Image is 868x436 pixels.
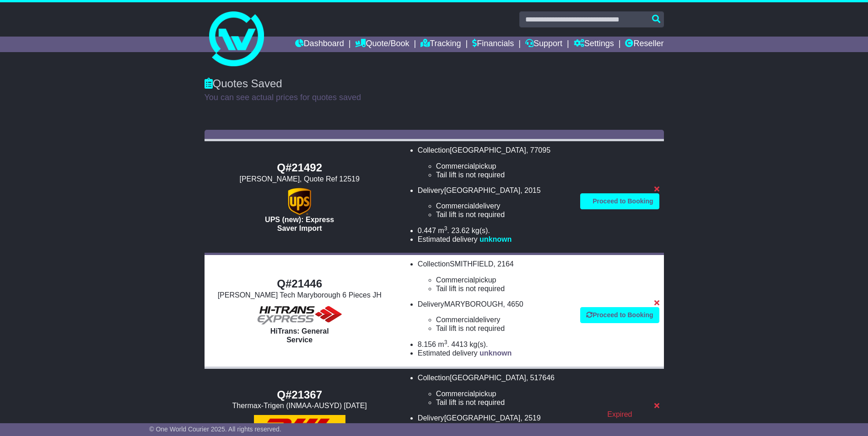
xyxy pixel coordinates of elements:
[574,37,614,52] a: Settings
[205,93,664,103] p: You can see actual prices for quotes saved
[270,327,329,344] span: HiTrans: General Service
[444,339,447,346] sup: 3
[254,415,345,435] img: DHL: Express Worldwide Import
[436,398,571,407] li: Tail lift is not required
[295,37,344,52] a: Dashboard
[418,300,571,333] li: Delivery
[205,77,664,90] div: Quotes Saved
[209,277,390,291] div: Q#21446
[493,260,513,268] span: , 2164
[436,202,571,210] li: delivery
[436,315,571,324] li: delivery
[209,161,390,175] div: Q#21492
[265,216,334,232] span: UPS (new): Express Saver Import
[580,410,659,419] div: Expired
[472,227,490,234] span: kg(s).
[418,186,571,219] li: Delivery
[450,374,526,382] span: [GEOGRAPHIC_DATA]
[436,284,571,293] li: Tail lift is not required
[418,146,571,179] li: Collection
[418,349,571,357] li: Estimated delivery
[438,227,449,234] span: m .
[444,414,521,422] span: [GEOGRAPHIC_DATA]
[436,389,571,398] li: pickup
[480,349,512,357] span: unknown
[254,304,345,327] img: HiTrans: General Service
[418,340,436,348] span: 8.156
[444,300,503,308] span: MARYBOROUGH
[520,414,540,422] span: , 2519
[451,227,469,234] span: 23.62
[288,188,311,215] img: UPS (new): Express Saver Import
[580,307,659,323] a: Proceed to Booking
[625,37,663,52] a: Reseller
[436,210,571,219] li: Tail lift is not required
[444,186,521,194] span: [GEOGRAPHIC_DATA]
[438,340,449,348] span: m .
[480,235,512,243] span: unknown
[469,340,488,348] span: kg(s).
[472,37,514,52] a: Financials
[450,146,526,154] span: [GEOGRAPHIC_DATA]
[436,324,571,333] li: Tail lift is not required
[209,291,390,299] div: [PERSON_NAME] Tech Maryborough 6 Pieces JH
[451,340,468,348] span: 4413
[436,276,475,284] span: Commercial
[149,425,281,433] span: © One World Courier 2025. All rights reserved.
[436,316,475,324] span: Commercial
[418,235,571,244] li: Estimated delivery
[436,276,571,284] li: pickup
[421,37,461,52] a: Tracking
[520,186,540,194] span: , 2015
[418,373,571,407] li: Collection
[580,193,659,209] a: Proceed to Booking
[450,260,493,268] span: SMITHFIELD
[209,388,390,402] div: Q#21367
[209,401,390,410] div: Thermax-Trigen (INMAA-AUSYD) [DATE]
[436,202,475,210] span: Commercial
[418,260,571,293] li: Collection
[209,175,390,183] div: [PERSON_NAME], Quote Ref 12519
[355,37,409,52] a: Quote/Book
[418,227,436,234] span: 0.447
[503,300,523,308] span: , 4650
[436,390,475,398] span: Commercial
[436,170,571,179] li: Tail lift is not required
[436,162,571,170] li: pickup
[526,146,550,154] span: , 77095
[525,37,562,52] a: Support
[444,225,447,232] sup: 3
[526,374,555,382] span: , 517646
[436,162,475,170] span: Commercial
